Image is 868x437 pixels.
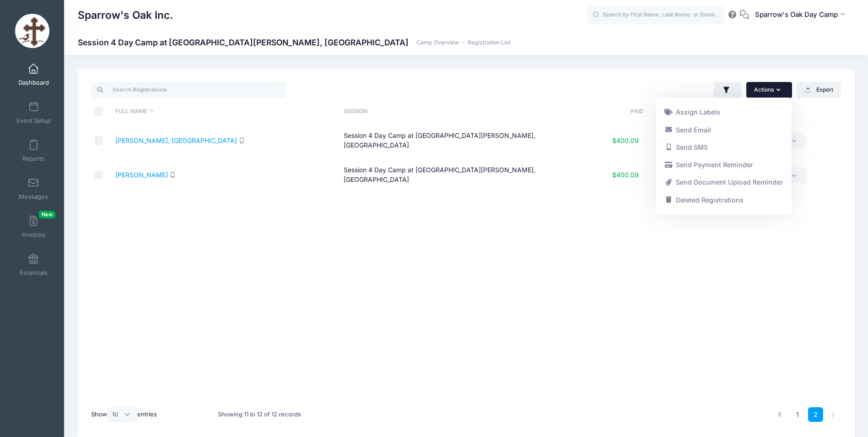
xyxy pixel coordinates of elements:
[12,249,55,281] a: Financials
[12,59,55,91] a: Dashboard
[115,137,237,144] a: [PERSON_NAME], [GEOGRAPHIC_DATA]
[339,158,567,192] td: Session 4 Day Camp at [GEOGRAPHIC_DATA][PERSON_NAME], [GEOGRAPHIC_DATA]
[107,407,137,422] select: Showentries
[15,14,49,48] img: Sparrow's Oak Inc.
[16,117,51,125] span: Event Setup
[660,139,787,156] a: Send SMS
[12,135,55,167] a: Reports
[19,193,48,201] span: Messages
[20,269,48,277] span: Financials
[643,124,757,158] td: [DATE]
[643,158,757,192] td: [DATE]
[660,104,787,121] a: Assign Labels
[643,99,757,124] th: Registered: activate to sort column ascending
[12,97,55,129] a: Event Setup
[12,173,55,205] a: Messages
[22,231,45,239] span: Invoices
[567,99,643,124] th: Paid: activate to sort column ascending
[790,407,805,422] a: 1
[797,82,841,98] button: Export
[612,171,639,179] span: $400.09
[746,82,792,98] button: Actions
[218,404,301,425] div: Showing 11 to 12 of 12 records
[660,191,787,209] a: Deleted Registrations
[587,6,724,24] input: Search by First Name, Last Name, or Email...
[78,5,173,26] h1: Sparrow's Oak Inc.
[115,171,168,179] a: [PERSON_NAME]
[416,39,459,46] a: Camp Overview
[170,172,176,178] i: SMS enabled
[12,211,55,243] a: InvoicesNew
[749,5,854,26] button: Sparrow's Oak Day Camp
[468,39,511,46] a: Registration List
[808,407,823,422] a: 2
[78,38,511,47] h1: Session 4 Day Camp at [GEOGRAPHIC_DATA][PERSON_NAME], [GEOGRAPHIC_DATA]
[339,124,567,158] td: Session 4 Day Camp at [GEOGRAPHIC_DATA][PERSON_NAME], [GEOGRAPHIC_DATA]
[18,79,49,87] span: Dashboard
[22,155,44,163] span: Reports
[612,137,639,144] span: $400.09
[660,121,787,138] a: Send Email
[660,174,787,191] a: Send Document Upload Reminder
[755,10,838,20] span: Sparrow's Oak Day Camp
[91,407,157,422] label: Show entries
[111,99,339,124] th: Full Name: activate to sort column descending
[239,137,245,143] i: SMS enabled
[339,99,567,124] th: Session: activate to sort column ascending
[91,82,286,98] input: Search Registrations
[660,156,787,174] a: Send Payment Reminder
[39,211,55,218] span: New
